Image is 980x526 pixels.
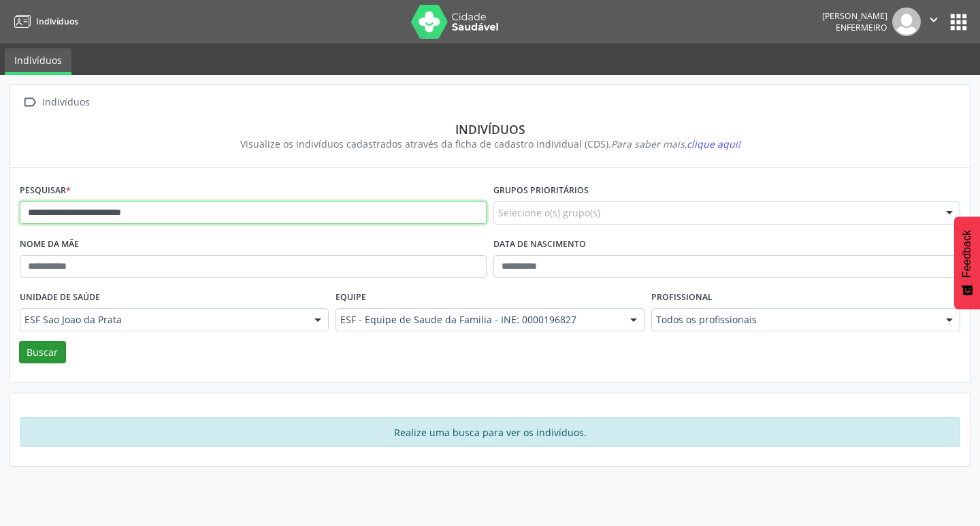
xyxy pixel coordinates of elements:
i: Para saber mais, [611,137,740,150]
label: Profissional [651,287,713,308]
label: Pesquisar [20,180,71,201]
label: Nome da mãe [20,234,79,255]
span: clique aqui! [687,137,740,150]
label: Grupos prioritários [493,180,589,201]
div: Indivíduos [39,93,92,112]
label: Equipe [336,287,366,308]
div: Realize uma busca para ver os indivíduos. [20,417,960,447]
button:  [921,7,947,36]
button: Feedback - Mostrar pesquisa [954,216,980,309]
label: Data de nascimento [493,234,586,255]
span: Feedback [961,230,973,278]
a: Indivíduos [5,48,71,75]
i:  [926,12,941,27]
div: Visualize os indivíduos cadastrados através da ficha de cadastro individual (CDS). [29,137,951,151]
div: Indivíduos [29,122,951,137]
label: Unidade de saúde [20,287,100,308]
a: Indivíduos [10,10,78,33]
button: Buscar [19,341,66,364]
span: Indivíduos [36,16,78,27]
i:  [20,93,39,112]
span: Todos os profissionais [656,313,932,327]
span: ESF Sao Joao da Prata [24,313,301,327]
span: Selecione o(s) grupo(s) [498,206,600,220]
img: img [892,7,921,36]
span: ESF - Equipe de Saude da Familia - INE: 0000196827 [340,313,617,327]
div: [PERSON_NAME] [822,10,887,22]
span: Enfermeiro [836,22,887,33]
button: apps [947,10,970,34]
a:  Indivíduos [20,93,92,112]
